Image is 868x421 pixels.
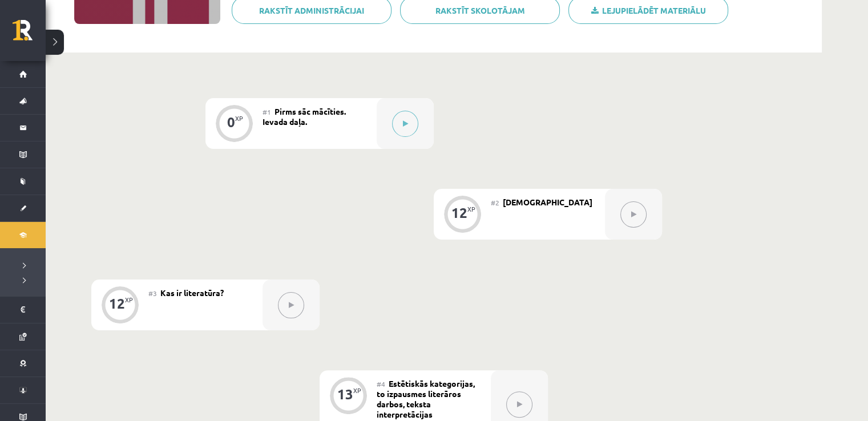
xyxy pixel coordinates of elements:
div: XP [353,387,361,394]
span: Pirms sāc mācīties. Ievada daļa. [263,106,346,127]
div: 0 [227,117,235,127]
div: 12 [109,298,125,309]
div: 12 [451,208,467,218]
span: Kas ir literatūra? [160,288,224,298]
span: #2 [491,198,499,207]
span: #4 [377,379,385,388]
a: Rīgas 1. Tālmācības vidusskola [13,20,46,48]
span: [DEMOGRAPHIC_DATA] [503,197,592,207]
span: #1 [263,107,271,116]
div: XP [125,297,133,303]
div: 13 [337,389,353,399]
span: #3 [148,289,157,298]
div: XP [235,115,243,122]
div: XP [467,206,475,212]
